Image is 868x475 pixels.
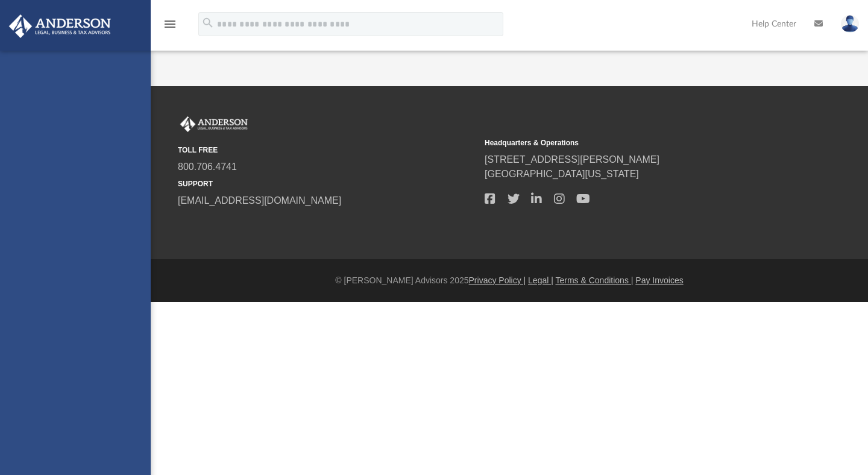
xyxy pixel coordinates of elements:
[469,275,526,285] a: Privacy Policy |
[528,275,553,285] a: Legal |
[178,195,341,206] a: [EMAIL_ADDRESS][DOMAIN_NAME]
[485,137,783,148] small: Headquarters & Operations
[178,145,476,156] small: TOLL FREE
[201,16,215,30] i: search
[5,14,115,38] img: Anderson Advisors Platinum Portal
[485,169,639,179] a: [GEOGRAPHIC_DATA][US_STATE]
[178,162,237,172] a: 800.706.4741
[178,116,250,132] img: Anderson Advisors Platinum Portal
[163,17,177,31] i: menu
[485,154,659,165] a: [STREET_ADDRESS][PERSON_NAME]
[841,15,859,33] img: User Pic
[163,23,177,31] a: menu
[178,178,476,189] small: SUPPORT
[151,274,868,287] div: © [PERSON_NAME] Advisors 2025
[635,275,683,285] a: Pay Invoices
[556,275,634,285] a: Terms & Conditions |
